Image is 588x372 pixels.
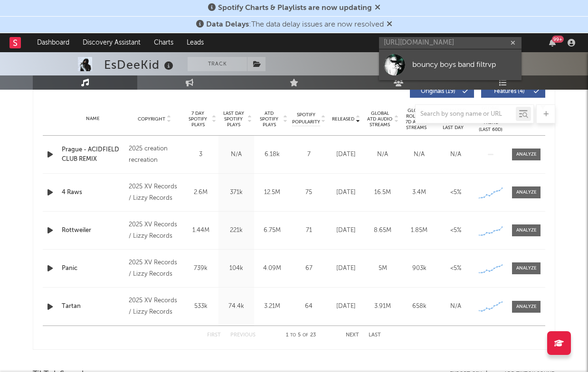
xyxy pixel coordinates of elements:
div: 1 5 23 [275,330,327,341]
a: Leads [180,33,210,52]
div: <5% [440,226,472,235]
div: <5% [440,188,472,197]
div: 6.18k [256,150,287,159]
div: 658k [403,302,435,311]
div: 2025 XV Records / Lizzy Records [129,219,180,242]
span: Data Delays [206,21,249,28]
div: 71 [292,226,325,235]
div: 2025 creation recreation [129,143,180,166]
button: Features(4) [481,85,545,98]
span: Dismiss [375,4,380,12]
button: Next [346,333,359,338]
div: 1.85M [403,226,435,235]
div: 6.75M [256,226,287,235]
a: Panic [62,264,124,273]
div: 75 [292,188,325,197]
div: 74.4k [221,302,252,311]
div: [DATE] [330,264,362,273]
div: 2025 XV Records / Lizzy Records [129,181,180,204]
div: 7 [292,150,325,159]
div: 2025 XV Records / Lizzy Records [129,257,180,280]
a: 4 Raws [62,188,124,197]
div: 739k [185,264,216,273]
div: 2025 XV Records / Lizzy Records [129,295,180,318]
div: [DATE] [330,302,362,311]
span: Features ( 4 ) [487,89,531,94]
div: N/A [440,302,472,311]
a: bouncy boys band filtrvp [379,49,522,80]
button: Previous [230,333,256,338]
a: Tartan [62,302,124,311]
a: Discovery Assistant [76,33,147,52]
span: Spotify Charts & Playlists are now updating [218,4,372,12]
button: Originals(19) [410,85,474,98]
div: 16.5M [367,188,398,197]
a: Dashboard [30,33,76,52]
div: 2.6M [185,188,216,197]
a: Prague - ACIDFIELD CLUB REMIX [62,145,124,164]
button: First [207,333,221,338]
div: [DATE] [330,226,362,235]
span: : The data delay issues are now resolved [206,21,384,28]
div: 4.09M [256,264,287,273]
div: 3.21M [256,302,287,311]
div: 64 [292,302,325,311]
div: 5M [367,264,398,273]
div: <5% [440,264,472,273]
div: 903k [403,264,435,273]
button: 99+ [549,39,556,46]
div: N/A [221,150,252,159]
div: 8.65M [367,226,398,235]
input: Search by song name or URL [416,111,516,118]
div: 104k [221,264,252,273]
div: [DATE] [330,150,362,159]
div: 371k [221,188,252,197]
input: Search for artists [379,37,522,49]
span: Originals ( 19 ) [416,89,460,94]
div: N/A [367,150,398,159]
span: of [303,333,308,337]
div: 12.5M [256,188,287,197]
div: 533k [185,302,216,311]
div: 3.91M [367,302,398,311]
div: EsDeeKid [104,57,176,73]
button: Track [188,57,247,71]
button: Last [369,333,381,338]
a: Rottweiler [62,226,124,235]
div: 221k [221,226,252,235]
a: Charts [147,33,180,52]
div: N/A [403,150,435,159]
div: 3.4M [403,188,435,197]
div: bouncy boys band filtrvp [412,59,517,70]
div: N/A [440,150,472,159]
span: Dismiss [387,21,392,28]
div: 1.44M [185,226,216,235]
span: to [290,333,296,337]
div: [DATE] [330,188,362,197]
div: 67 [292,264,325,273]
div: 99 + [552,36,564,43]
div: 3 [185,150,216,159]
